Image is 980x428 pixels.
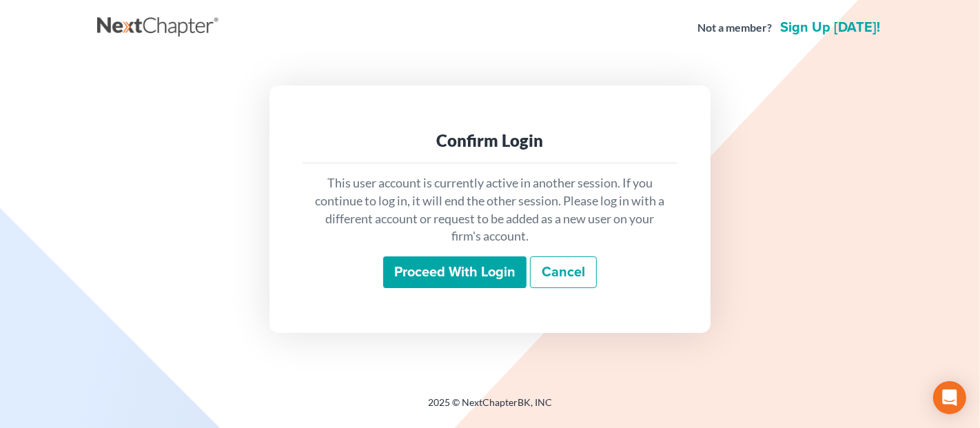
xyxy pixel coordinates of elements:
[97,396,883,420] div: 2025 © NextChapterBK, INC
[530,256,597,288] a: Cancel
[697,20,772,36] strong: Not a member?
[933,381,966,414] div: Open Intercom Messenger
[777,21,883,34] a: Sign up [DATE]!
[383,256,527,288] input: Proceed with login
[314,174,666,245] p: This user account is currently active in another session. If you continue to log in, it will end ...
[314,130,666,152] div: Confirm Login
